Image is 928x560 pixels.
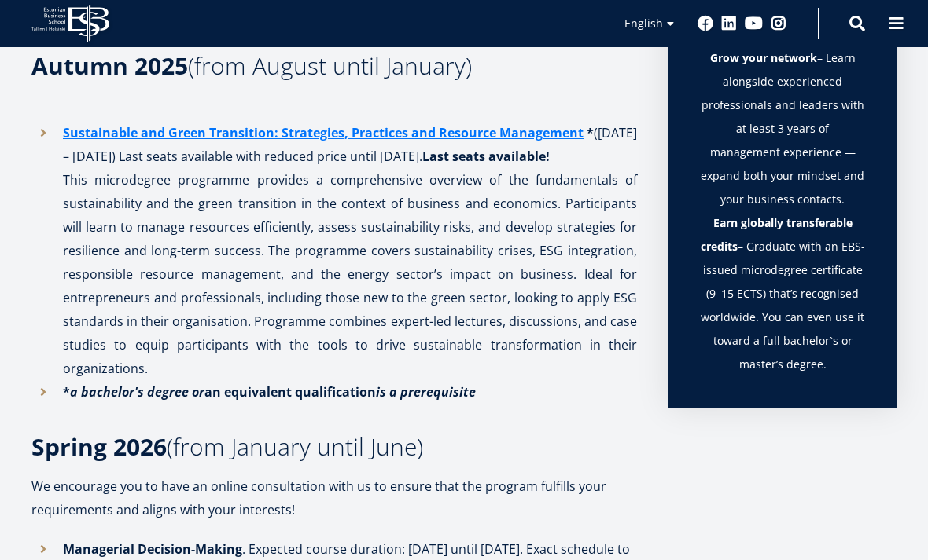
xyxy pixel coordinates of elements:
h3: (from January until June) [31,435,637,459]
strong: Autumn 2025 [31,49,188,82]
li: ([DATE] – [DATE]) Last seats available with reduced price until [DATE]. [31,121,637,380]
a: Instagram [771,16,786,31]
li: – Learn alongside experienced professionals and leaders with at least 3 years of management exper... [700,46,865,211]
p: We encourage you to have an online consultation with us to ensure that the program fulfills your ... [31,474,637,522]
strong: Spring 2026 [31,430,167,463]
li: – Graduate with an EBS-issued microdegree certificate (9–15 ECTS) that’s recognised worldwide. Yo... [700,211,865,376]
i: Sustainable and Green Transition: Strategies, Practices and Resource Management [63,124,584,141]
span: (from August until January) [188,49,472,82]
a: Facebook [698,16,713,31]
em: a bachelor's degree or [70,383,204,401]
em: is a prerequisite [376,383,476,401]
strong: Grow your network [710,50,817,65]
strong: Last seats available! [422,148,550,165]
a: Sustainable and Green Transition: Strategies, Practices and Resource Management [63,121,584,145]
a: Youtube [745,16,763,31]
p: ​ [31,7,637,105]
a: Linkedin [721,16,737,31]
strong: Managerial Decision-Making [63,540,242,558]
p: This microdegree programme provides a comprehensive overview of the fundamentals of sustainabilit... [63,168,637,380]
strong: Earn globally transferable credits [701,215,853,254]
strong: * an equivalent qualification [63,383,476,401]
